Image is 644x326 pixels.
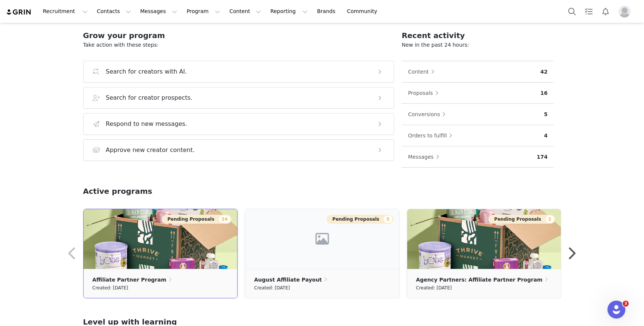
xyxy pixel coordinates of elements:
button: Recruitment [38,3,92,20]
button: Content [225,3,266,20]
button: Pending Proposals2 [489,215,555,224]
button: Orders to fulfill [408,130,456,142]
button: Search for creator prospects. [83,87,395,109]
img: e13a2823-f8f3-465c-bbbb-02ab7e33f13e.jpg [84,209,237,269]
h2: Grow your program [83,30,395,41]
h3: Respond to new messages. [106,119,188,128]
span: 3 [623,301,629,307]
button: Reporting [266,3,312,20]
p: Affiliate Partner Program [92,276,166,284]
p: 4 [544,132,548,140]
iframe: Intercom live chat [607,301,625,319]
h3: Approve new creator content. [106,146,195,155]
button: Program [182,3,224,20]
button: Pending Proposals5 [327,215,393,224]
p: New in the past 24 hours: [402,41,553,49]
h3: Search for creators with AI. [106,67,187,76]
img: placeholder-profile.jpg [619,6,631,18]
p: 16 [540,89,547,97]
img: e13a2823-f8f3-465c-bbbb-02ab7e33f13e.jpg [407,209,561,269]
button: Pending Proposals24 [162,215,231,224]
a: Tasks [581,3,597,20]
p: Take action with these steps: [83,41,395,49]
p: 5 [544,111,548,118]
p: Agency Partners: Affiliate Partner Program [416,276,543,284]
button: Contacts [92,3,135,20]
small: Created: [DATE] [92,284,128,292]
button: Search for creators with AI. [83,61,395,83]
a: Brands [312,3,342,20]
h3: Search for creator prospects. [106,93,193,102]
button: Conversions [408,108,449,120]
button: Messages [136,3,182,20]
button: Search [564,3,580,20]
button: Approve new creator content. [83,139,395,161]
small: Created: [DATE] [254,284,290,292]
button: Notifications [597,3,614,20]
p: 42 [540,68,547,76]
h2: Recent activity [402,30,553,41]
a: Community [343,3,385,20]
small: Created: [DATE] [416,284,452,292]
button: Messages [408,151,443,163]
button: Respond to new messages. [83,113,395,135]
p: August Affiliate Payout [254,276,322,284]
img: grin logo [6,9,32,16]
button: Proposals [408,87,442,99]
p: 174 [537,153,547,161]
h2: Active programs [83,186,153,197]
button: Profile [614,6,638,18]
button: Content [408,66,438,78]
